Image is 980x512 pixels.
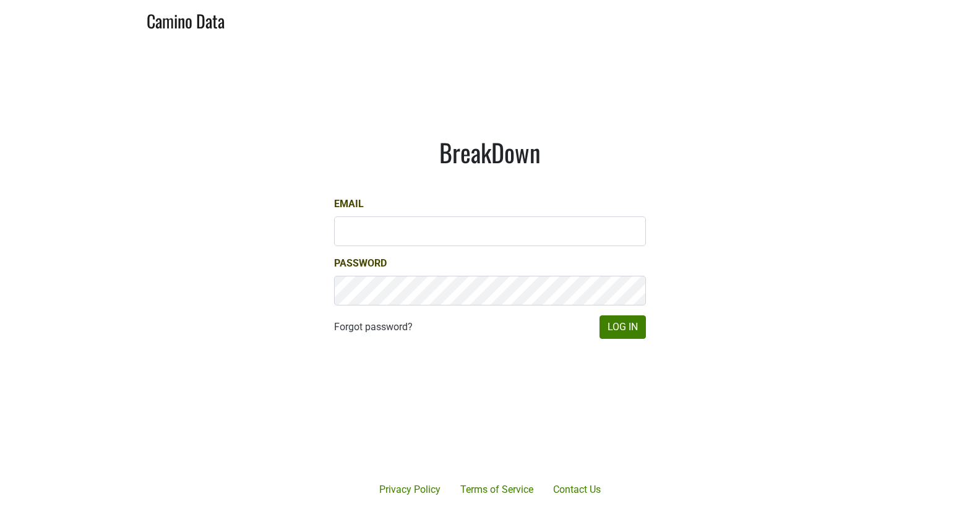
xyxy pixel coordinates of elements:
[147,5,225,34] a: Camino Data
[600,315,646,339] button: Log In
[334,320,413,335] a: Forgot password?
[450,477,543,502] a: Terms of Service
[334,137,646,167] h1: BreakDown
[334,197,364,211] label: Email
[334,256,387,271] label: Password
[369,477,450,502] a: Privacy Policy
[543,477,611,502] a: Contact Us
